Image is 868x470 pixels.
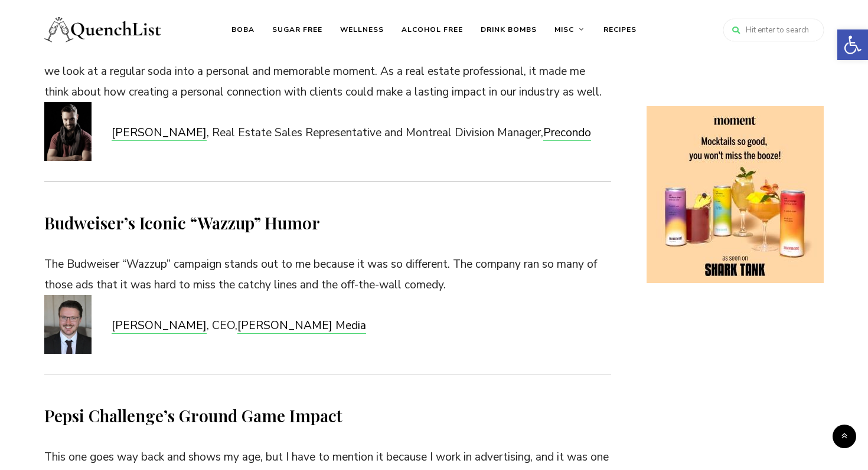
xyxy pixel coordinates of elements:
[647,106,824,283] img: cshow.php
[112,125,207,140] a: [PERSON_NAME]
[237,318,366,333] a: [PERSON_NAME] Media
[723,19,824,41] input: Hit enter to search
[44,254,611,336] p: The Budweiser “Wazzup” campaign stands out to me because it was so different. The company ran so ...
[44,405,611,427] h3: Pepsi Challenge’s Ground Game Impact
[44,212,611,234] h3: Budweiser’s Iconic “Wazzup” Humor
[543,125,591,140] a: Precondo
[44,6,162,53] img: Quench List
[112,318,207,333] a: [PERSON_NAME]
[44,41,611,143] p: I remember feeling this warm, fuzzy sensation when I found a bottle with my name on it. It transf...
